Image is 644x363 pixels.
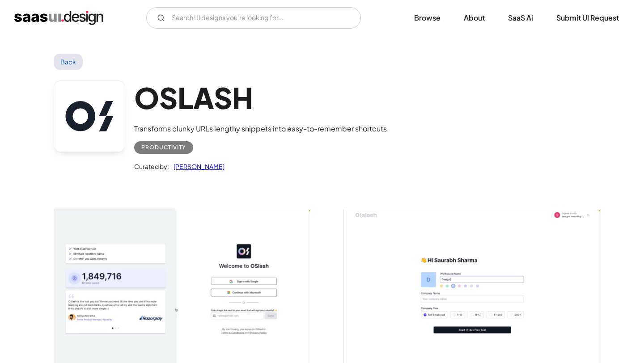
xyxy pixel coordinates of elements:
[453,8,496,28] a: About
[54,54,83,70] a: Back
[14,11,103,25] a: home
[134,161,169,172] div: Curated by:
[497,8,544,28] a: SaaS Ai
[141,142,186,153] div: Productivity
[403,8,451,28] a: Browse
[134,123,389,134] div: Transforms clunky URLs lengthy snippets into easy-to-remember shortcuts.
[146,7,361,29] input: Search UI designs you're looking for...
[546,8,630,28] a: Submit UI Request
[134,80,389,115] h1: OSLASH
[146,7,361,29] form: Email Form
[169,161,225,172] a: [PERSON_NAME]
